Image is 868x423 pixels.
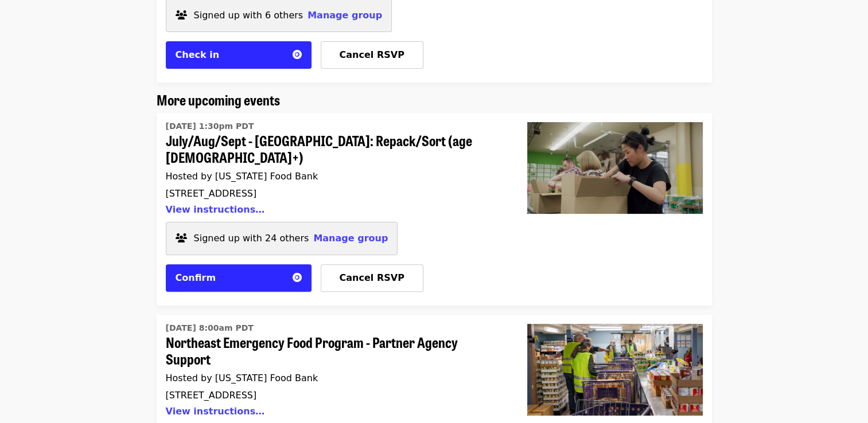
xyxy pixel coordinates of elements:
button: Manage group [313,232,388,245]
span: July/Aug/Sept - [GEOGRAPHIC_DATA]: Repack/Sort (age [DEMOGRAPHIC_DATA]+) [166,132,500,166]
button: Manage group [308,9,382,22]
button: Confirm [166,264,312,292]
span: Manage group [313,233,388,244]
span: Manage group [308,10,382,21]
span: Check in [176,49,220,60]
a: July/Aug/Sept - Portland: Repack/Sort (age 8+) [166,117,500,222]
span: Hosted by [US_STATE] Food Bank [166,373,318,383]
img: Northeast Emergency Food Program - Partner Agency Support [527,324,703,416]
button: Check in [166,41,312,69]
span: More upcoming events [157,89,280,109]
button: View instructions… [166,406,265,417]
button: View instructions… [166,204,265,215]
span: Signed up with 6 others [194,10,303,21]
i: circle-o icon [293,49,302,60]
span: Cancel RSVP [340,272,404,283]
time: [DATE] 8:00am PDT [166,322,254,334]
button: Cancel RSVP [321,41,423,69]
span: Hosted by [US_STATE] Food Bank [166,171,318,182]
i: users icon [176,10,187,21]
img: July/Aug/Sept - Portland: Repack/Sort (age 8+) [527,122,703,214]
a: July/Aug/Sept - Portland: Repack/Sort (age 8+) [518,113,712,305]
div: [STREET_ADDRESS] [166,188,500,199]
i: users icon [176,233,187,244]
span: Northeast Emergency Food Program - Partner Agency Support [166,334,500,367]
time: [DATE] 1:30pm PDT [166,120,254,132]
button: Cancel RSVP [321,264,423,292]
span: Confirm [176,272,216,283]
div: [STREET_ADDRESS] [166,390,500,401]
span: Cancel RSVP [340,49,404,60]
span: Signed up with 24 others [194,233,309,244]
i: circle-o icon [293,272,302,283]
